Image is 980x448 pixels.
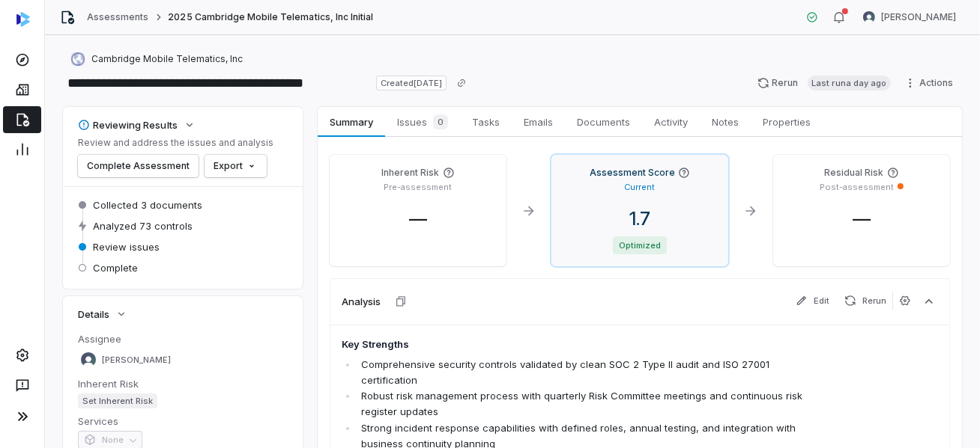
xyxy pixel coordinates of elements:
[93,261,138,274] span: Complete
[324,112,378,132] span: Summary
[16,12,30,27] img: svg%3e
[854,6,965,28] button: Anita Ritter avatar[PERSON_NAME]
[168,11,373,23] span: 2025 Cambridge Mobile Telematics, Inc Initial
[648,112,694,132] span: Activity
[757,112,817,132] span: Properties
[900,72,962,94] button: Actions
[78,155,199,177] button: Complete Assessment
[391,111,454,132] span: Issues
[78,414,288,428] dt: Services
[93,240,160,254] span: Review issues
[73,111,200,138] button: Reviewing Results
[357,357,819,388] li: Comprehensive security controls validated by clean SOC 2 Type II audit and ISO 27001 certification
[625,182,656,193] p: Current
[808,76,891,90] span: Last run a day ago
[397,208,439,230] span: —
[73,301,132,328] button: Details
[382,167,440,179] h4: Inherent Risk
[102,355,171,366] span: [PERSON_NAME]
[841,208,883,230] span: —
[81,352,96,367] img: Anita Ritter avatar
[87,11,148,23] a: Assessments
[825,167,884,179] h4: Residual Risk
[748,72,900,94] button: RerunLast runa day ago
[205,155,267,177] button: Export
[617,208,662,230] span: 1.7
[78,393,157,408] span: Set Inherent Risk
[78,377,288,390] dt: Inherent Risk
[706,112,745,132] span: Notes
[342,295,381,308] h3: Analysis
[838,292,892,310] button: Rerun
[342,337,819,352] h4: Key Strengths
[357,388,819,420] li: Robust risk management process with quarterly Risk Committee meetings and continuous risk registe...
[91,53,243,65] span: Cambridge Mobile Telematics, Inc
[571,112,636,132] span: Documents
[466,112,506,132] span: Tasks
[78,118,178,132] div: Reviewing Results
[433,114,448,129] span: 0
[448,70,475,96] button: Copy link
[384,182,453,193] p: Pre-assessment
[93,219,193,233] span: Analyzed 73 controls
[376,76,447,90] span: Created [DATE]
[590,167,675,179] h4: Assessment Score
[78,332,288,346] dt: Assignee
[613,236,667,254] span: Optimized
[93,198,202,212] span: Collected 3 documents
[790,292,835,310] button: Edit
[66,46,247,73] button: https://cmtelematics.com/Cambridge Mobile Telematics, Inc
[863,11,875,23] img: Anita Ritter avatar
[518,112,559,132] span: Emails
[881,11,956,23] span: [PERSON_NAME]
[78,307,109,321] span: Details
[820,182,895,193] p: Post-assessment
[78,137,273,149] p: Review and address the issues and analysis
